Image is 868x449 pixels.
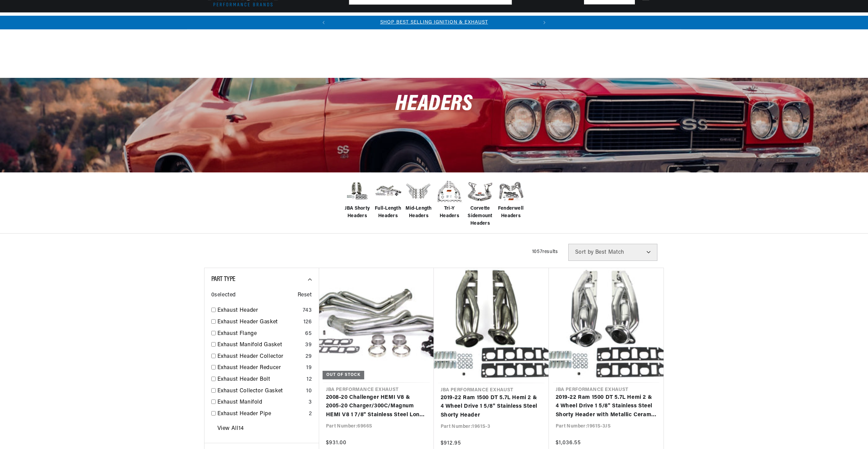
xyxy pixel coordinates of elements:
summary: Motorcycle [539,13,575,29]
div: Announcement [330,19,538,26]
a: Exhaust Collector Gasket [217,387,304,396]
a: Full-Length Headers Full-Length Headers [374,178,402,220]
a: Exhaust Header Collector [217,352,303,361]
img: Mid-Length Headers [405,178,432,205]
span: JBA Shorty Headers [344,205,371,220]
img: Corvette Sidemount Headers [467,178,494,205]
summary: Product Support [623,13,664,29]
div: 12 [307,375,312,384]
span: Full-Length Headers [374,205,402,220]
img: Tri-Y Headers [436,178,463,205]
a: Exhaust Flange [217,329,303,338]
span: 1057 results [532,249,558,254]
span: Mid-Length Headers [405,205,432,220]
a: Corvette Sidemount Headers Corvette Sidemount Headers [467,178,494,228]
span: Reset [298,291,312,300]
div: 19 [306,364,312,373]
button: Translation missing: en.sections.announcements.next_announcement [538,16,551,29]
a: View All 14 [217,424,244,433]
a: Exhaust Manifold [217,398,306,407]
img: Full-Length Headers [374,180,402,202]
a: Exhaust Header Bolt [217,375,304,384]
select: Sort by [568,244,657,261]
img: Fenderwell Headers [497,178,525,205]
div: 126 [303,318,312,327]
summary: Spark Plug Wires [491,13,539,29]
span: Fenderwell Headers [497,205,525,220]
div: 29 [305,352,312,361]
div: 65 [305,329,312,338]
div: 39 [305,341,312,350]
a: Exhaust Header Reducer [217,364,304,373]
span: Corvette Sidemount Headers [467,205,494,228]
a: Exhaust Header Pipe [217,410,306,419]
a: Mid-Length Headers Mid-Length Headers [405,178,432,220]
a: Exhaust Header Gasket [217,318,301,327]
a: JBA Shorty Headers JBA Shorty Headers [344,178,371,220]
a: Fenderwell Headers Fenderwell Headers [497,178,525,220]
slideshow-component: Translation missing: en.sections.announcements.announcement_bar [187,16,681,29]
summary: Headers, Exhausts & Components [316,13,402,29]
div: 10 [306,387,312,396]
div: 2 [309,410,312,419]
span: Part Type [211,276,236,283]
a: 2019-22 Ram 1500 DT 5.7L Hemi 2 & 4 Wheel Drive 1 5/8" Stainless Steel Shorty Header with Metalli... [556,393,657,420]
span: Headers [395,93,472,115]
div: 3 [309,398,312,407]
summary: Engine Swaps [402,13,441,29]
button: Translation missing: en.sections.announcements.previous_announcement [317,16,330,29]
span: 0 selected [211,291,236,300]
div: 1 of 2 [330,19,538,26]
a: Exhaust Header [217,306,300,315]
summary: Battery Products [441,13,491,29]
a: Exhaust Manifold Gasket [217,341,303,350]
span: Sort by [575,250,594,255]
img: JBA Shorty Headers [344,180,371,202]
a: Tri-Y Headers Tri-Y Headers [436,178,463,220]
a: SHOP BEST SELLING IGNITION & EXHAUST [380,20,488,25]
a: 2019-22 Ram 1500 DT 5.7L Hemi 2 & 4 Wheel Drive 1 5/8" Stainless Steel Shorty Header [441,394,542,420]
span: Tri-Y Headers [436,205,463,220]
summary: Ignition Conversions [204,13,259,29]
div: 743 [303,306,312,315]
summary: Coils & Distributors [259,13,316,29]
a: 2008-20 Challenger HEMI V8 & 2005-20 Charger/300C/Magnum HEMI V8 1 7/8" Stainless Steel Long Tube... [326,393,427,420]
